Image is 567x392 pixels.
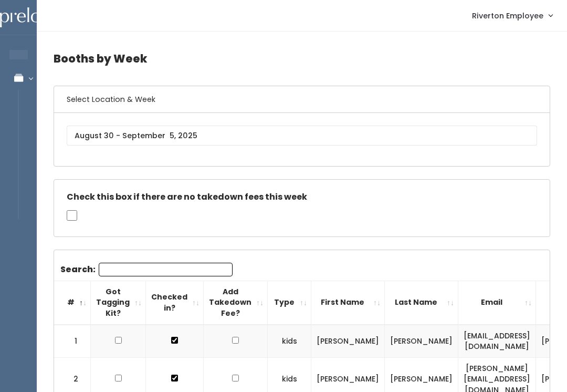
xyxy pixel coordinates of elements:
[461,4,563,27] a: Riverton Employee
[385,325,458,358] td: [PERSON_NAME]
[60,263,233,276] label: Search:
[311,281,385,324] th: First Name: activate to sort column ascending
[54,281,91,324] th: #: activate to sort column descending
[54,325,91,358] td: 1
[385,281,458,324] th: Last Name: activate to sort column ascending
[458,281,536,324] th: Email: activate to sort column ascending
[204,281,268,324] th: Add Takedown Fee?: activate to sort column ascending
[268,325,311,358] td: kids
[99,263,233,276] input: Search:
[268,281,311,324] th: Type: activate to sort column ascending
[311,325,385,358] td: [PERSON_NAME]
[472,10,543,22] span: Riverton Employee
[146,281,204,324] th: Checked in?: activate to sort column ascending
[91,281,146,324] th: Got Tagging Kit?: activate to sort column ascending
[67,192,537,202] h5: Check this box if there are no takedown fees this week
[54,86,550,113] h6: Select Location & Week
[54,44,550,73] h4: Booths by Week
[67,126,537,146] input: August 30 - September 5, 2025
[458,325,536,358] td: [EMAIL_ADDRESS][DOMAIN_NAME]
